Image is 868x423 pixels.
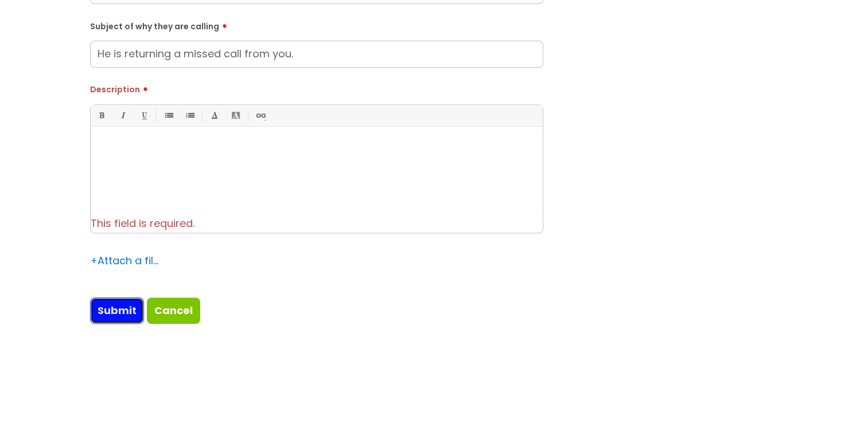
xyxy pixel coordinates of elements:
a: Font Color [207,108,221,123]
label: Description [90,81,543,95]
a: Cancel [147,297,200,324]
a: • Unordered List (Ctrl-Shift-7) [161,108,176,123]
label: Subject of why they are calling [90,18,543,32]
input: Submit [90,297,144,324]
a: Bold (Ctrl-B) [94,108,108,123]
a: 1. Ordered List (Ctrl-Shift-8) [182,108,197,123]
div: Attach a file [90,252,159,270]
div: This field is required. [91,211,543,233]
a: Underline(Ctrl-U) [137,108,151,123]
a: Link [253,108,267,123]
a: Italic (Ctrl-I) [115,108,130,123]
a: Back Color [228,108,243,123]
